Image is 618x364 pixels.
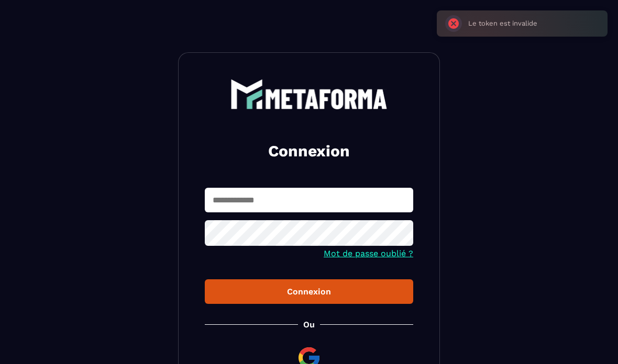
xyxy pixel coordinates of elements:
a: logo [205,79,413,109]
button: Connexion [205,279,413,304]
img: logo [230,79,388,109]
div: Connexion [213,287,405,297]
p: Ou [303,320,315,329]
a: Mot de passe oublié ? [324,248,413,258]
h2: Connexion [217,141,401,162]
